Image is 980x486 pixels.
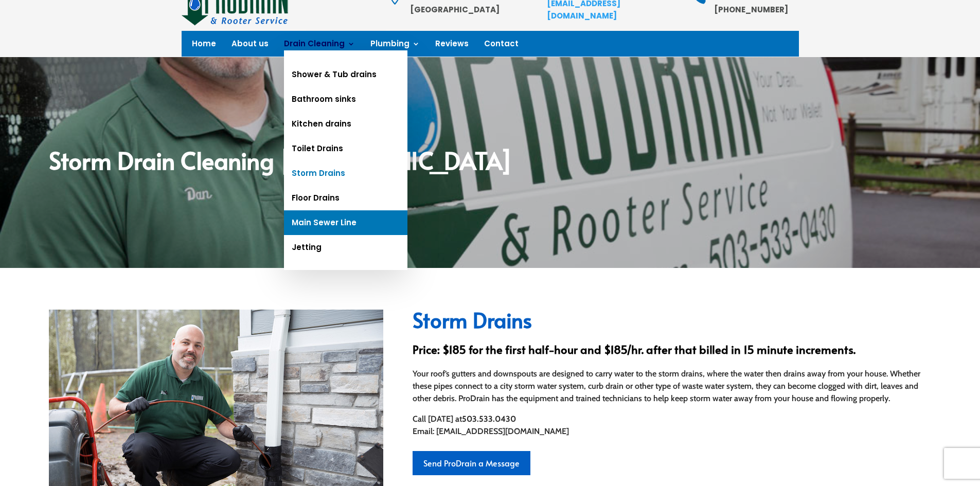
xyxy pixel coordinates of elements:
a: Toilet Drains [284,136,407,161]
h3: Price: $185 for the first half-hour and $185/hr. after that billed in 15 minute increments. [413,344,931,360]
a: Storm Drains [284,161,407,186]
a: Send ProDrain a Message [413,451,530,475]
a: Floor Drains [284,186,407,210]
strong: 503.533.0430 [462,414,516,424]
a: Main Sewer Line [284,210,407,235]
a: Jetting [284,235,407,260]
span: Email: [EMAIL_ADDRESS][DOMAIN_NAME] [413,426,569,436]
h2: Storm Drain Cleaning [GEOGRAPHIC_DATA] [49,148,931,177]
a: Reviews [435,40,469,51]
a: Contact [484,40,519,51]
a: Shower & Tub drains [284,62,407,87]
a: Bathroom sinks [284,87,407,112]
span: Call [DATE] at [413,414,462,424]
p: Your roof’s gutters and downspouts are designed to carry water to the storm drains, where the wat... [413,368,931,405]
strong: [PHONE_NUMBER] [714,4,788,15]
h2: Storm Drains [413,310,931,335]
a: Plumbing [370,40,420,51]
a: About us [231,40,269,51]
a: Kitchen drains [284,112,407,136]
a: Home [192,40,216,51]
a: Drain Cleaning [284,40,355,51]
strong: [GEOGRAPHIC_DATA] [410,4,500,15]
